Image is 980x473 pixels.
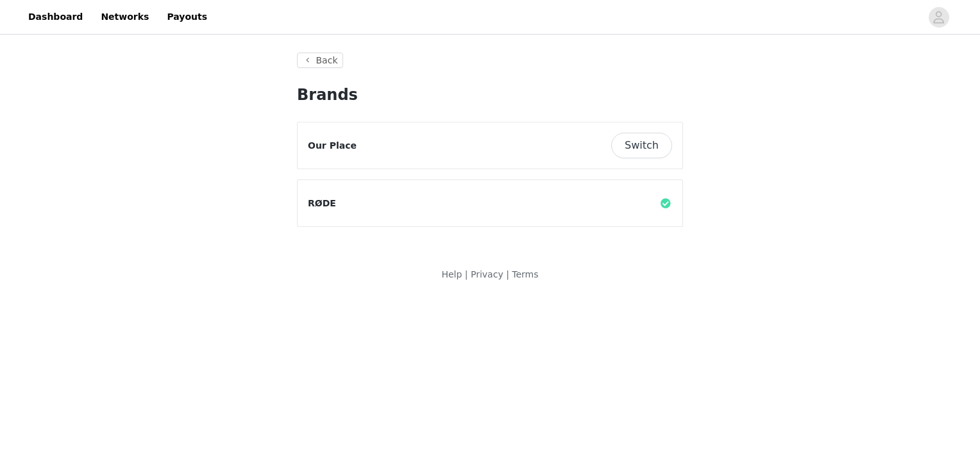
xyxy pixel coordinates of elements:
button: Switch [611,133,672,158]
span: | [506,269,509,279]
a: Payouts [159,3,215,31]
button: Back [297,53,343,68]
p: RØDE [308,197,336,210]
a: Terms [512,269,538,279]
div: avatar [933,7,945,28]
h1: Brands [297,83,683,106]
a: Dashboard [21,3,90,31]
a: Privacy [471,269,503,279]
p: Our Place [308,139,357,153]
a: Help [441,269,462,279]
span: | [465,269,468,279]
a: Networks [93,3,156,31]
